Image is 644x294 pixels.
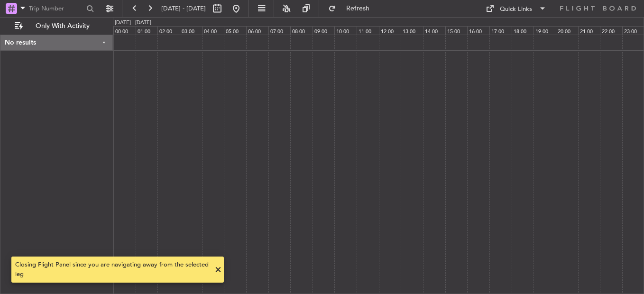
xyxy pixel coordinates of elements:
div: 19:00 [534,26,556,35]
div: 10:00 [334,26,357,35]
div: 13:00 [401,26,423,35]
div: Closing Flight Panel since you are navigating away from the selected leg [15,260,210,279]
div: 14:00 [423,26,445,35]
div: 16:00 [467,26,489,35]
div: 11:00 [357,26,379,35]
button: Refresh [324,1,381,16]
div: [DATE] - [DATE] [115,19,151,27]
div: Quick Links [500,5,532,14]
div: 07:00 [268,26,291,35]
span: Only With Activity [25,23,100,29]
span: Refresh [338,5,378,12]
button: Only With Activity [10,18,103,34]
div: 00:00 [113,26,136,35]
div: 02:00 [157,26,180,35]
div: 01:00 [136,26,158,35]
input: Trip Number [29,1,83,16]
div: 20:00 [556,26,578,35]
div: 04:00 [202,26,224,35]
div: 17:00 [489,26,512,35]
button: Quick Links [481,1,551,16]
div: 12:00 [379,26,401,35]
div: 05:00 [224,26,246,35]
span: [DATE] - [DATE] [161,4,206,13]
div: 03:00 [180,26,202,35]
div: 22:00 [600,26,622,35]
div: 15:00 [445,26,468,35]
div: 21:00 [578,26,600,35]
div: 08:00 [290,26,313,35]
div: 06:00 [246,26,268,35]
div: 09:00 [313,26,335,35]
div: 18:00 [512,26,534,35]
